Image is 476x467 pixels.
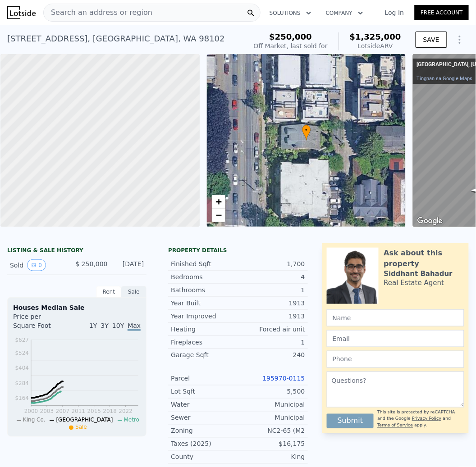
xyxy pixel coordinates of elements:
div: This site is protected by reCAPTCHA and the Google and apply. [377,409,464,429]
span: 1Y [89,322,97,329]
div: $16,175 [238,440,305,449]
tspan: 2011 [72,408,86,415]
a: Zoom in [212,195,225,209]
tspan: 2022 [119,408,133,415]
a: Terms of Service [377,423,413,428]
span: $ 250,000 [75,260,107,268]
tspan: $164 [15,395,29,402]
button: Show Options [451,31,469,49]
tspan: $284 [15,380,29,386]
tspan: $627 [15,337,29,343]
a: Log In [374,8,415,17]
button: View historical data [27,259,46,271]
div: • [302,125,311,141]
div: Zoning [171,426,238,435]
input: Phone [327,351,464,368]
span: King Co. [23,417,46,423]
div: 5,500 [238,387,305,396]
div: Fireplaces [171,338,238,347]
div: Houses Median Sale [13,303,141,312]
span: • [302,126,311,134]
div: Water [171,400,238,409]
div: Heating [171,325,238,334]
div: Bedrooms [171,272,238,281]
div: Year Built [171,299,238,308]
div: 4 [238,272,305,281]
div: County [171,453,238,462]
span: 10Y [112,322,124,329]
a: 195970-0115 [263,375,305,382]
span: 3Y [101,322,109,329]
tspan: 2018 [103,408,117,415]
div: Finished Sqft [171,259,238,268]
div: Property details [168,247,307,254]
div: Municipal [238,413,305,422]
span: + [215,196,221,207]
div: Sewer [171,413,238,422]
div: 1,700 [238,259,305,268]
div: NC2-65 (M2 [238,426,305,435]
div: Lot Sqft [171,387,238,396]
div: Ask about this property [384,248,464,269]
input: Email [327,330,464,347]
tspan: 2015 [87,408,101,415]
div: Siddhant Bahadur [384,269,453,278]
div: Bathrooms [171,286,238,295]
div: Lotside ARV [350,41,401,50]
div: Sold [10,259,68,271]
tspan: 2003 [40,408,54,415]
span: Sale [75,424,87,431]
a: Privacy Policy [412,416,441,421]
div: King [238,453,305,462]
span: $1,325,000 [350,32,401,41]
tspan: 2000 [24,408,38,415]
div: LISTING & SALE HISTORY [7,247,146,256]
button: Submit [327,414,374,428]
div: 1 [238,338,305,347]
a: Tingnan sa Google Maps [416,76,472,82]
div: Price per Square Foot [13,312,77,336]
div: Year Improved [171,312,238,321]
div: 1 [238,286,305,295]
button: SAVE [416,32,447,48]
div: Garage Sqft [171,351,238,360]
div: Sale [121,286,146,298]
div: [DATE] [115,259,144,271]
span: − [215,209,221,221]
div: Off Market, last sold for [254,41,328,50]
img: Lotside [7,6,36,19]
div: Rent [96,286,121,298]
div: [STREET_ADDRESS] , [GEOGRAPHIC_DATA] , WA 98102 [7,32,225,45]
a: Zoom out [212,209,225,222]
div: 240 [238,351,305,360]
div: Parcel [171,374,238,383]
tspan: 2007 [56,408,70,415]
div: Taxes (2025) [171,440,238,449]
span: Metro [124,417,139,423]
div: 1913 [238,312,305,321]
tspan: $524 [15,350,29,356]
div: Real Estate Agent [384,278,444,287]
button: Solutions [262,5,319,21]
tspan: $404 [15,365,29,372]
a: Free Account [415,5,469,20]
button: Company [319,5,371,21]
div: 1913 [238,299,305,308]
div: Municipal [238,400,305,409]
span: $250,000 [270,32,312,41]
a: Buksan ang lugar na ito sa Google Maps (magbubukas ng bagong window) [415,215,445,227]
div: Forced air unit [238,325,305,334]
img: Google [415,215,445,227]
span: [GEOGRAPHIC_DATA] [56,417,113,423]
span: Max [128,322,141,331]
span: Search an address or region [44,7,152,18]
input: Name [327,309,464,326]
